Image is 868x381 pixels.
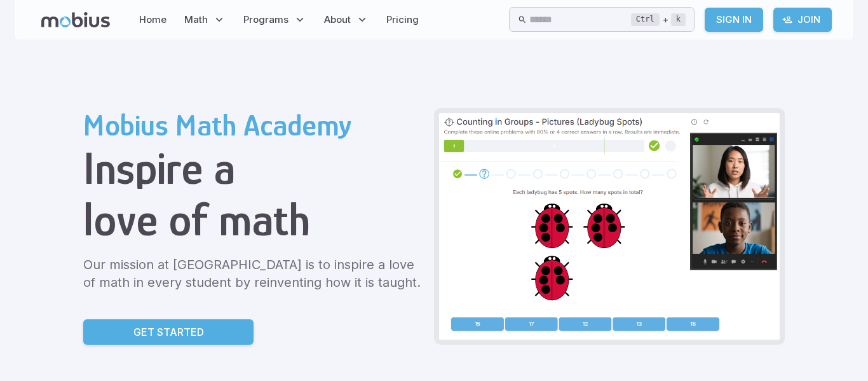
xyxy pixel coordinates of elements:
a: Pricing [383,5,423,34]
img: Grade 2 Class [439,113,780,340]
p: Our mission at [GEOGRAPHIC_DATA] is to inspire a love of math in every student by reinventing how... [83,256,424,291]
h1: love of math [83,194,424,246]
a: Get Started [83,319,254,345]
kbd: Ctrl [631,13,660,26]
a: Join [773,8,832,32]
a: Sign In [705,8,763,32]
span: Math [184,13,208,27]
div: + [631,12,686,27]
h2: Mobius Math Academy [83,108,424,142]
span: Programs [243,13,288,27]
span: About [324,13,351,27]
h1: Inspire a [83,142,424,194]
a: Home [135,5,170,34]
kbd: k [671,13,686,26]
p: Get Started [133,324,204,340]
